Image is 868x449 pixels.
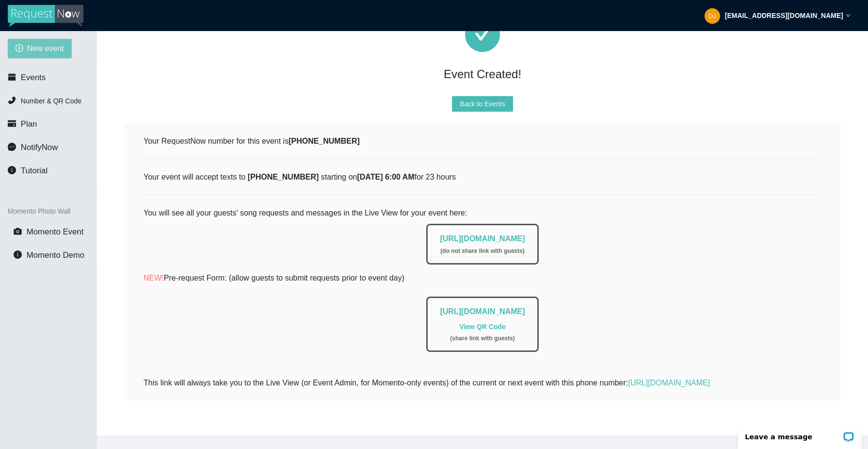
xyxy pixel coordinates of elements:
span: info-circle [14,250,22,259]
a: [URL][DOMAIN_NAME] [628,379,710,387]
span: Your RequestNow number for this event is [144,137,360,145]
b: [PHONE_NUMBER] [248,173,319,181]
span: down [846,13,851,18]
iframe: LiveChat chat widget [732,418,868,449]
span: Back to Events [460,99,505,109]
a: [URL][DOMAIN_NAME] [440,234,525,243]
span: New event [27,42,64,54]
a: View QR Code [459,323,505,331]
span: credit-card [8,119,16,128]
b: [DATE] 6:00 AM [357,173,414,181]
div: This link will always take you to the Live View (or Event Admin, for Momento-only events) of the ... [144,377,821,389]
span: Plan [21,119,37,129]
p: Pre-request Form: (allow guests to submit requests prior to event day) [144,272,821,284]
button: Back to Events [452,96,513,112]
span: plus-circle [16,44,23,53]
span: phone [8,96,16,104]
span: NotifyNow [21,143,58,152]
img: 0961462568b4c531b7ccf667fd7b1bd0 [705,8,720,24]
img: RequestNow [8,5,83,27]
span: info-circle [8,166,16,174]
span: message [8,143,16,151]
span: camera [14,227,22,235]
span: Tutorial [21,166,48,175]
div: You will see all your guests' song requests and messages in the Live View for your event here: [144,207,821,364]
span: Momento Demo [27,250,84,260]
a: [URL][DOMAIN_NAME] [440,307,525,316]
div: ( share link with guests ) [440,334,525,343]
span: calendar [8,73,16,81]
span: check-circle [465,17,500,52]
button: plus-circleNew event [8,39,72,58]
div: ( do not share link with guests ) [440,247,525,256]
span: Momento Event [27,227,84,236]
span: Number & QR Code [21,97,81,105]
b: [PHONE_NUMBER] [289,137,360,145]
span: NEW! [144,274,164,282]
strong: [EMAIL_ADDRESS][DOMAIN_NAME] [725,12,843,19]
div: Event Created! [124,64,841,84]
div: Your event will accept texts to starting on for 23 hours [144,171,821,183]
span: Events [21,73,46,82]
